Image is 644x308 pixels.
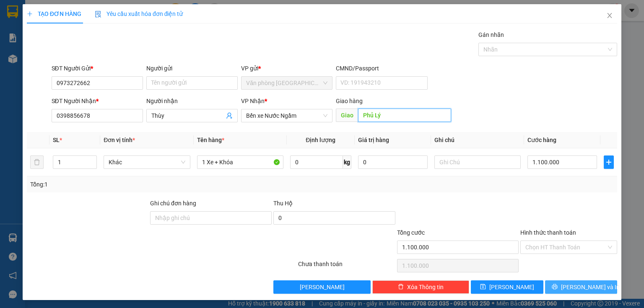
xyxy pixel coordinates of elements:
[150,211,272,225] input: Ghi chú đơn hàng
[431,132,524,148] th: Ghi chú
[358,109,451,122] input: Dọc đường
[30,155,44,169] button: delete
[306,137,335,143] span: Định lượng
[336,109,358,122] span: Giao
[246,109,327,122] span: Bến xe Nước Ngầm
[598,4,621,28] button: Close
[30,180,249,189] div: Tổng: 1
[52,64,143,73] div: SĐT Người Gửi
[489,282,534,292] span: [PERSON_NAME]
[604,155,614,169] button: plus
[297,259,396,274] div: Chưa thanh toán
[398,284,404,290] span: delete
[300,282,345,292] span: [PERSON_NAME]
[146,96,238,106] div: Người nhận
[343,155,351,169] span: kg
[336,64,427,73] div: CMND/Passport
[407,282,444,292] span: Xóa Thông tin
[527,137,556,143] span: Cước hàng
[273,280,370,294] button: [PERSON_NAME]
[197,137,224,143] span: Tên hàng
[520,229,576,236] label: Hình thức thanh toán
[480,284,486,290] span: save
[27,10,81,17] span: TẠO ĐƠN HÀNG
[604,159,613,166] span: plus
[552,284,558,290] span: printer
[606,12,613,19] span: close
[372,280,469,294] button: deleteXóa Thông tin
[95,11,101,18] img: icon
[150,200,196,207] label: Ghi chú đơn hàng
[197,155,283,169] input: VD: Bàn, Ghế
[241,64,332,73] div: VP gửi
[561,282,620,292] span: [PERSON_NAME] và In
[471,280,543,294] button: save[PERSON_NAME]
[397,229,425,236] span: Tổng cước
[478,31,504,38] label: Gán nhãn
[146,64,238,73] div: Người gửi
[226,112,233,119] span: user-add
[434,155,521,169] input: Ghi Chú
[52,96,143,106] div: SĐT Người Nhận
[358,137,389,143] span: Giá trị hàng
[53,137,60,143] span: SL
[27,11,33,17] span: plus
[545,280,618,294] button: printer[PERSON_NAME] và In
[336,98,363,104] span: Giao hàng
[109,156,185,168] span: Khác
[273,200,293,207] span: Thu Hộ
[358,155,428,169] input: 0
[95,10,183,17] span: Yêu cầu xuất hóa đơn điện tử
[246,77,327,89] span: Văn phòng Đà Lạt
[104,137,135,143] span: Đơn vị tính
[241,98,265,104] span: VP Nhận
